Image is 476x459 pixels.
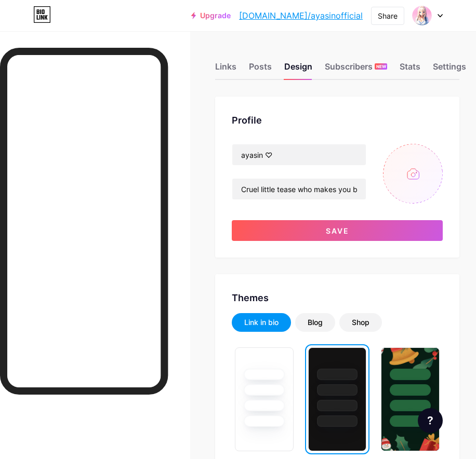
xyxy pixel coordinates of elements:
div: Themes [232,291,443,305]
div: Shop [352,317,369,328]
div: Stats [400,60,420,79]
div: Blog [308,317,323,328]
button: Save [232,220,443,241]
span: NEW [376,63,386,70]
div: Settings [433,60,466,79]
div: Posts [249,60,272,79]
div: Profile [232,113,443,127]
input: Name [232,144,366,165]
a: Upgrade [191,11,231,20]
div: Share [378,10,398,21]
div: Subscribers [325,60,387,79]
div: Links [215,60,236,79]
div: Design [284,60,312,79]
div: Link in bio [244,317,279,328]
span: Save [326,226,349,235]
img: ayasinofficial [412,6,432,25]
a: [DOMAIN_NAME]/ayasinofficial [239,9,363,22]
input: Bio [232,179,366,199]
